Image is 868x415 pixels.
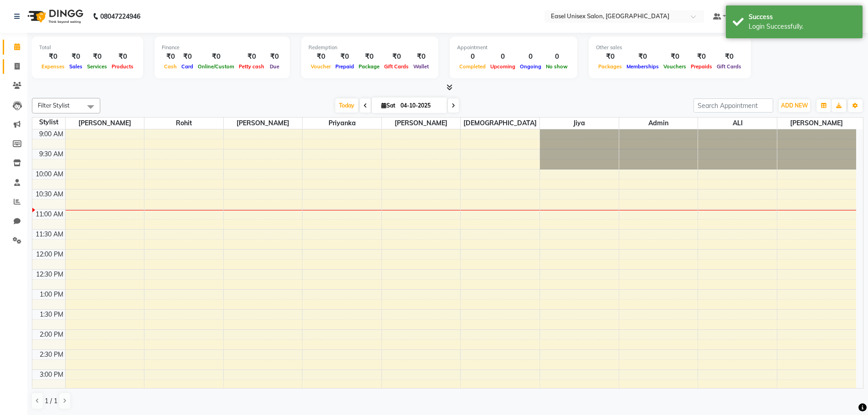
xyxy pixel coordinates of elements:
[661,51,688,62] div: ₹0
[333,63,356,70] span: Prepaid
[518,63,544,70] span: Ongoing
[100,4,140,29] b: 08047224946
[308,44,431,51] div: Redemption
[382,63,411,70] span: Gift Cards
[109,63,136,70] span: Products
[335,98,358,113] span: Today
[144,118,223,129] span: Rohit
[38,370,65,379] div: 3:00 PM
[195,63,236,70] span: Online/Custom
[162,63,179,70] span: Cash
[308,63,333,70] span: Voucher
[488,51,518,62] div: 0
[39,44,136,51] div: Total
[38,350,65,359] div: 2:30 PM
[34,230,65,239] div: 11:30 AM
[398,99,443,113] input: 2025-10-04
[518,51,544,62] div: 0
[236,51,267,62] div: ₹0
[461,118,539,129] span: [DEMOGRAPHIC_DATA]
[544,51,570,62] div: 0
[236,63,267,70] span: Petty cash
[624,63,661,70] span: Memberships
[749,12,856,22] div: Success
[34,270,65,279] div: 12:30 PM
[32,118,65,127] div: Stylist
[67,51,85,62] div: ₹0
[109,51,136,62] div: ₹0
[688,51,714,62] div: ₹0
[661,63,688,70] span: Vouchers
[714,51,744,62] div: ₹0
[777,118,856,129] span: [PERSON_NAME]
[195,51,236,62] div: ₹0
[596,51,624,62] div: ₹0
[34,250,65,259] div: 12:00 PM
[267,51,282,62] div: ₹0
[356,63,382,70] span: Package
[698,118,777,129] span: ALI
[23,4,86,29] img: logo
[45,396,57,406] span: 1 / 1
[38,330,65,339] div: 2:00 PM
[37,129,65,139] div: 9:00 AM
[356,51,382,62] div: ₹0
[85,63,109,70] span: Services
[382,51,411,62] div: ₹0
[85,51,109,62] div: ₹0
[749,22,856,31] div: Login Successfully.
[488,63,518,70] span: Upcoming
[596,44,744,51] div: Other sales
[540,118,619,129] span: jiya
[457,44,570,51] div: Appointment
[379,102,398,109] span: Sat
[39,63,67,70] span: Expenses
[34,190,65,199] div: 10:30 AM
[38,290,65,299] div: 1:00 PM
[38,102,70,109] span: Filter Stylist
[308,51,333,62] div: ₹0
[781,102,808,109] span: ADD NEW
[162,44,282,51] div: Finance
[457,63,488,70] span: Completed
[411,51,431,62] div: ₹0
[66,118,144,129] span: [PERSON_NAME]
[693,98,773,113] input: Search Appointment
[333,51,356,62] div: ₹0
[457,51,488,62] div: 0
[67,63,85,70] span: Sales
[38,310,65,319] div: 1:30 PM
[779,99,810,112] button: ADD NEW
[619,118,698,129] span: admin
[39,51,67,62] div: ₹0
[179,63,195,70] span: Card
[303,118,381,129] span: Priyanka
[162,51,179,62] div: ₹0
[37,149,65,159] div: 9:30 AM
[714,63,744,70] span: Gift Cards
[596,63,624,70] span: Packages
[34,210,65,219] div: 11:00 AM
[688,63,714,70] span: Prepaids
[544,63,570,70] span: No show
[624,51,661,62] div: ₹0
[411,63,431,70] span: Wallet
[267,63,282,70] span: Due
[34,169,65,179] div: 10:00 AM
[224,118,303,129] span: [PERSON_NAME]
[382,118,461,129] span: [PERSON_NAME]
[179,51,195,62] div: ₹0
